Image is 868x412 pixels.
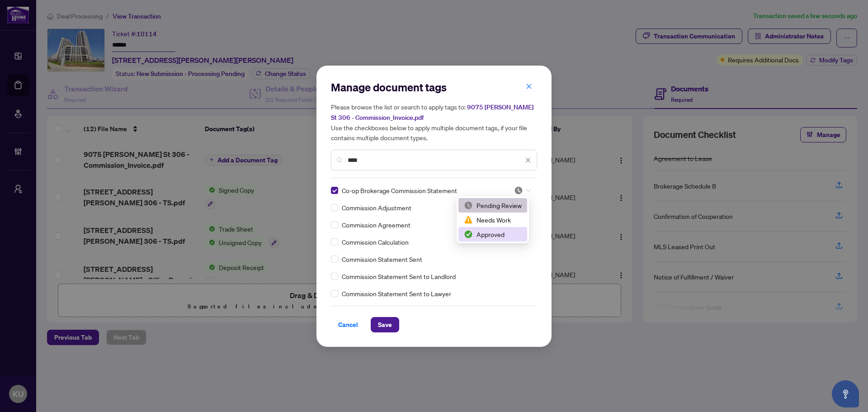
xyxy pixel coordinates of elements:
[371,317,399,332] button: Save
[458,198,527,213] div: Pending Review
[458,227,527,242] div: Approved
[331,80,537,95] h2: Manage document tags
[464,215,522,225] div: Needs Work
[378,317,392,332] span: Save
[832,380,859,407] button: Open asap
[331,103,533,122] span: 9075 [PERSON_NAME] St 306 - Commission_Invoice.pdf
[458,213,527,227] div: Needs Work
[342,185,457,195] span: Co-op Brokerage Commission Statement
[342,237,409,247] span: Commission Calculation
[464,229,522,239] div: Approved
[342,220,410,230] span: Commission Agreement
[525,157,531,163] span: close
[464,200,522,210] div: Pending Review
[331,317,365,332] button: Cancel
[464,215,473,224] img: status
[342,289,451,298] span: Commission Statement Sent to Lawyer
[342,254,422,264] span: Commission Statement Sent
[342,271,456,281] span: Commission Statement Sent to Landlord
[342,203,411,213] span: Commission Adjustment
[338,317,358,332] span: Cancel
[464,230,473,239] img: status
[514,186,523,195] img: status
[526,83,532,90] span: close
[514,186,531,195] span: Pending Review
[331,102,537,142] h5: Please browse the list or search to apply tags to: Use the checkboxes below to apply multiple doc...
[464,201,473,210] img: status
